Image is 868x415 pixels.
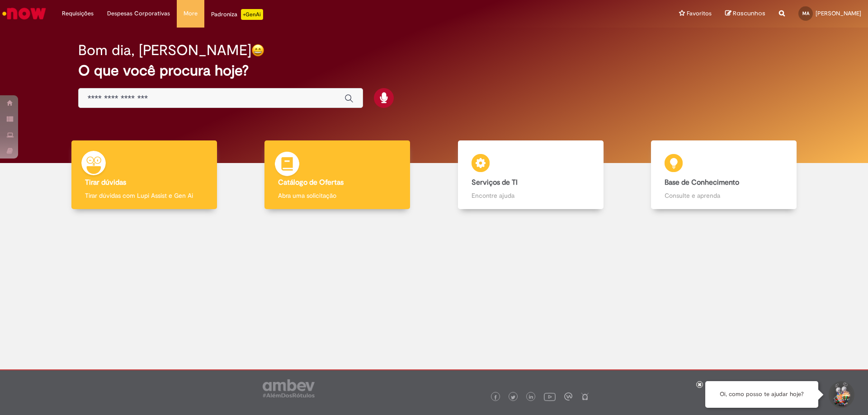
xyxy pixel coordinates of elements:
[665,178,739,187] b: Base de Conhecimento
[241,9,263,20] p: +GenAi
[278,191,396,200] p: Abra uma solicitação
[62,9,94,18] span: Requisições
[493,395,498,400] img: logo_footer_facebook.png
[78,63,790,79] h2: O que você procura hoje?
[47,140,241,210] a: Tirar dúvidas Tirar dúvidas com Lupi Assist e Gen Ai
[725,9,765,18] a: Rascunhos
[241,140,434,210] a: Catálogo de Ofertas Abra uma solicitação
[251,44,264,57] img: happy-face.png
[1,5,47,23] img: ServiceNow
[263,379,315,397] img: logo_footer_ambev_rotulo_gray.png
[85,178,126,187] b: Tirar dúvidas
[802,10,809,16] span: MA
[472,178,518,187] b: Serviços de TI
[278,178,344,187] b: Catálogo de Ofertas
[529,395,533,400] img: logo_footer_linkedin.png
[816,9,861,17] span: [PERSON_NAME]
[434,140,627,210] a: Serviços de TI Encontre ajuda
[472,191,590,200] p: Encontre ajuda
[564,392,572,401] img: logo_footer_workplace.png
[78,42,251,58] h2: Bom dia, [PERSON_NAME]
[85,191,203,200] p: Tirar dúvidas com Lupi Assist e Gen Ai
[107,9,170,18] span: Despesas Corporativas
[511,395,515,400] img: logo_footer_twitter.png
[687,9,712,18] span: Favoritos
[184,9,198,18] span: More
[211,9,263,20] div: Padroniza
[827,381,854,408] button: Iniciar Conversa de Suporte
[705,381,818,408] div: Oi, como posso te ajudar hoje?
[544,391,556,402] img: logo_footer_youtube.png
[733,9,765,18] span: Rascunhos
[627,140,821,210] a: Base de Conhecimento Consulte e aprenda
[665,191,783,200] p: Consulte e aprenda
[581,392,589,401] img: logo_footer_naosei.png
